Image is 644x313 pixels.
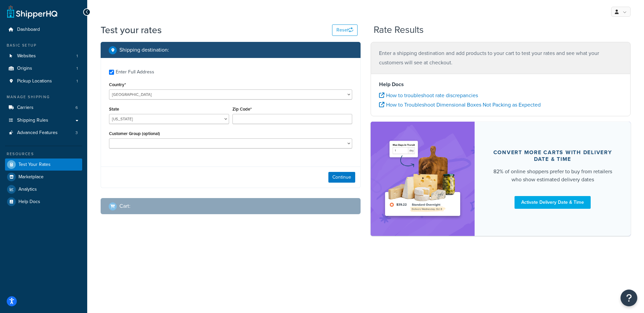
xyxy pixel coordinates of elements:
[374,25,424,35] h2: Rate Results
[75,130,78,136] span: 3
[109,70,114,75] input: Enter Full Address
[328,172,355,183] button: Continue
[17,130,58,136] span: Advanced Features
[491,149,614,163] div: Convert more carts with delivery date & time
[5,62,82,75] li: Origins
[5,50,82,62] a: Websites1
[17,27,40,33] span: Dashboard
[379,80,622,88] h4: Help Docs
[379,91,478,99] a: How to troubleshoot rate discrepancies
[76,78,78,84] span: 1
[5,114,82,127] a: Shipping Rules
[76,53,78,59] span: 1
[119,203,130,209] h2: Cart :
[5,94,82,100] div: Manage Shipping
[116,67,154,77] div: Enter Full Address
[109,82,126,87] label: Country*
[17,53,36,59] span: Websites
[5,151,82,157] div: Resources
[379,49,622,67] p: Enter a shipping destination and add products to your cart to test your rates and see what your c...
[5,127,82,139] a: Advanced Features3
[332,24,358,36] button: Reset
[5,102,82,114] a: Carriers6
[18,199,40,205] span: Help Docs
[5,43,82,48] div: Basic Setup
[119,47,169,53] h2: Shipping destination :
[381,132,465,226] img: feature-image-ddt-36eae7f7280da8017bfb280eaccd9c446f90b1fe08728e4019434db127062ab4.png
[5,196,82,208] a: Help Docs
[379,101,541,109] a: How to Troubleshoot Dimensional Boxes Not Packing as Expected
[75,105,78,111] span: 6
[621,290,637,306] button: Open Resource Center
[18,174,44,180] span: Marketplace
[5,183,82,195] a: Analytics
[18,187,37,192] span: Analytics
[5,171,82,183] a: Marketplace
[5,50,82,62] li: Websites
[17,78,52,84] span: Pickup Locations
[5,159,82,171] a: Test Your Rates
[18,162,51,168] span: Test Your Rates
[5,23,82,36] a: Dashboard
[232,107,252,112] label: Zip Code*
[109,131,160,136] label: Customer Group (optional)
[5,62,82,75] a: Origins1
[5,102,82,114] li: Carriers
[5,75,82,87] a: Pickup Locations1
[515,196,591,209] a: Activate Delivery Date & Time
[5,75,82,87] li: Pickup Locations
[491,168,614,184] div: 82% of online shoppers prefer to buy from retailers who show estimated delivery dates
[5,127,82,139] li: Advanced Features
[17,105,34,111] span: Carriers
[17,66,32,71] span: Origins
[76,66,78,71] span: 1
[109,107,119,112] label: State
[17,118,48,123] span: Shipping Rules
[101,23,162,37] h1: Test your rates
